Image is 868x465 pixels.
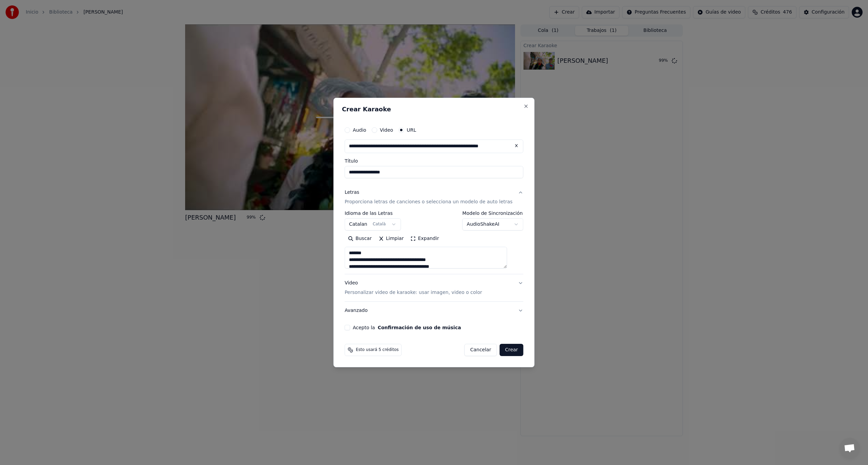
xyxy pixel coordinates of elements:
button: VideoPersonalizar video de karaoke: usar imagen, video o color [344,274,523,301]
button: Crear [499,344,523,356]
p: Proporciona letras de canciones o selecciona un modelo de auto letras [344,199,512,205]
button: LetrasProporciona letras de canciones o selecciona un modelo de auto letras [344,184,523,211]
button: Cancelar [465,344,497,356]
label: Video [380,128,393,132]
button: Acepto la [378,325,461,330]
label: Título [344,159,523,163]
h2: Crear Karaoke [342,106,526,112]
div: Video [344,280,482,296]
span: Esto usará 5 créditos [356,347,398,353]
div: LetrasProporciona letras de canciones o selecciona un modelo de auto letras [344,211,523,274]
button: Expandir [407,233,442,244]
p: Personalizar video de karaoke: usar imagen, video o color [344,289,482,296]
label: Idioma de las Letras [344,211,401,216]
label: URL [407,128,416,132]
div: Letras [344,189,359,196]
label: Modelo de Sincronización [462,211,524,216]
button: Limpiar [375,233,407,244]
label: Acepto la [353,325,461,330]
label: Audio [353,128,366,132]
button: Avanzado [344,302,523,319]
button: Buscar [344,233,375,244]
